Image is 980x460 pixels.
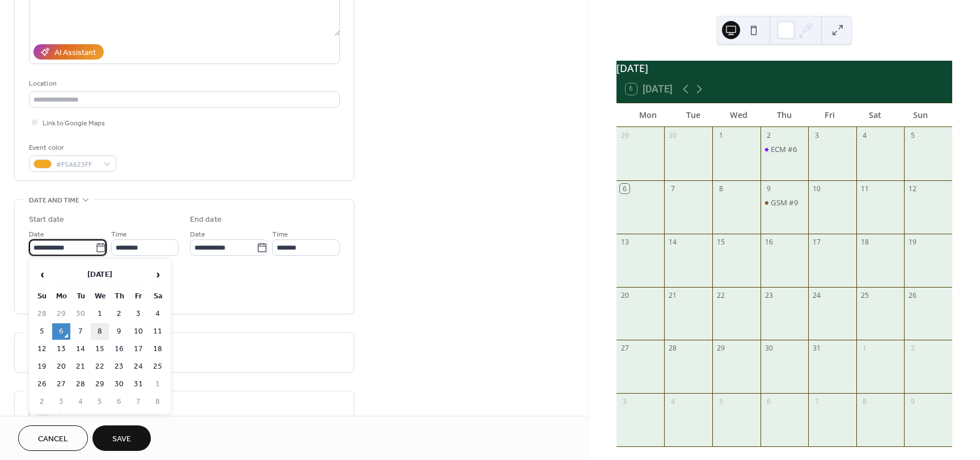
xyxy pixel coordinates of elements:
[33,394,51,410] td: 2
[29,78,337,90] div: Location
[616,61,952,75] div: [DATE]
[716,103,762,126] div: Wed
[71,306,90,322] td: 30
[812,397,822,407] div: 7
[33,376,51,393] td: 26
[91,394,109,410] td: 5
[626,103,671,126] div: Mon
[33,306,51,322] td: 28
[149,394,167,410] td: 8
[129,358,147,375] td: 24
[807,103,852,126] div: Fri
[764,237,774,247] div: 16
[129,394,147,410] td: 7
[668,397,678,407] div: 4
[56,159,98,171] span: #F5A623FF
[29,142,114,154] div: Event color
[812,130,822,140] div: 3
[110,376,128,393] td: 30
[33,358,51,375] td: 19
[860,237,869,247] div: 18
[18,425,88,451] button: Cancel
[71,323,90,340] td: 7
[112,433,131,445] span: Save
[764,344,774,353] div: 30
[908,344,918,353] div: 2
[110,288,128,305] th: Th
[52,288,70,305] th: Mo
[716,184,726,193] div: 8
[908,184,918,193] div: 12
[129,341,147,357] td: 17
[620,184,630,193] div: 6
[620,290,630,300] div: 20
[716,130,726,140] div: 1
[908,290,918,300] div: 26
[812,184,822,193] div: 10
[762,103,807,126] div: Thu
[620,397,630,407] div: 3
[52,263,147,287] th: [DATE]
[33,44,104,60] button: AI Assistant
[91,376,109,393] td: 29
[110,341,128,357] td: 16
[33,288,51,305] th: Su
[860,290,869,300] div: 25
[716,237,726,247] div: 15
[771,144,797,154] div: ECM #6
[860,397,869,407] div: 8
[33,263,50,286] span: ‹
[149,306,167,322] td: 4
[671,103,716,126] div: Tue
[716,397,726,407] div: 5
[620,344,630,353] div: 27
[771,197,799,208] div: GSM #9
[668,237,678,247] div: 14
[190,229,205,240] span: Date
[764,184,774,193] div: 9
[29,214,64,226] div: Start date
[149,288,167,305] th: Sa
[908,130,918,140] div: 5
[52,394,70,410] td: 3
[52,323,70,340] td: 6
[110,323,128,340] td: 9
[716,290,726,300] div: 22
[716,344,726,353] div: 29
[812,237,822,247] div: 17
[812,290,822,300] div: 24
[761,144,809,154] div: ECM #6
[52,358,70,375] td: 20
[908,397,918,407] div: 9
[860,184,869,193] div: 11
[71,358,90,375] td: 21
[52,306,70,322] td: 29
[129,306,147,322] td: 3
[129,288,147,305] th: Fr
[764,130,774,140] div: 2
[860,130,869,140] div: 4
[111,229,127,240] span: Time
[91,306,109,322] td: 1
[860,344,869,353] div: 1
[33,323,51,340] td: 5
[71,376,90,393] td: 28
[149,341,167,357] td: 18
[91,323,109,340] td: 8
[761,197,809,208] div: GSM #9
[71,288,90,305] th: Tu
[91,288,109,305] th: We
[71,341,90,357] td: 14
[71,394,90,410] td: 4
[149,358,167,375] td: 25
[190,214,222,226] div: End date
[149,323,167,340] td: 11
[129,376,147,393] td: 31
[149,376,167,393] td: 1
[92,425,151,451] button: Save
[908,237,918,247] div: 19
[43,117,105,129] span: Link to Google Maps
[812,344,822,353] div: 31
[52,376,70,393] td: 27
[272,229,288,240] span: Time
